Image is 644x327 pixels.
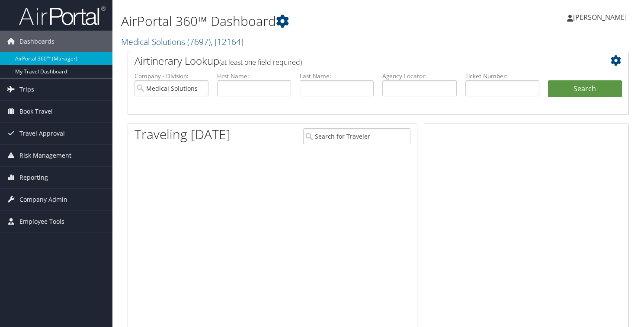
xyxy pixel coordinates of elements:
[121,12,464,30] h1: AirPortal 360™ Dashboard
[19,79,34,100] span: Trips
[135,72,208,80] label: Company - Division:
[217,72,291,80] label: First Name:
[465,72,539,80] label: Ticket Number:
[135,54,580,68] h2: Airtinerary Lookup
[300,72,374,80] label: Last Name:
[548,80,622,98] button: Search
[19,145,71,166] span: Risk Management
[211,36,244,48] span: , [ 12164 ]
[567,4,635,30] a: [PERSON_NAME]
[19,31,54,52] span: Dashboards
[19,123,65,144] span: Travel Approval
[121,36,244,48] a: Medical Solutions
[573,13,627,22] span: [PERSON_NAME]
[19,101,53,122] span: Book Travel
[187,36,211,48] span: ( 7697 )
[19,6,106,26] img: airportal-logo.png
[19,211,64,232] span: Employee Tools
[19,167,48,188] span: Reporting
[19,189,67,210] span: Company Admin
[303,128,410,144] input: Search for Traveler
[382,72,456,80] label: Agency Locator:
[219,57,302,67] span: (at least one field required)
[135,125,231,143] h1: Traveling [DATE]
